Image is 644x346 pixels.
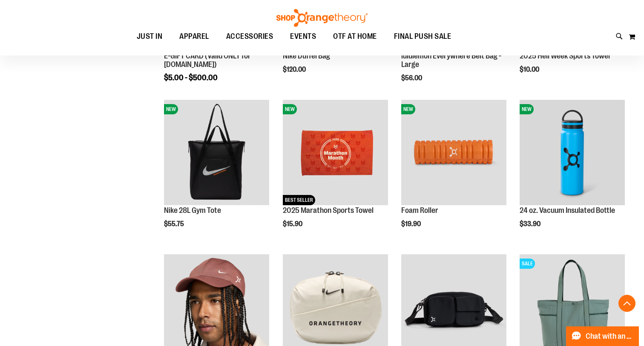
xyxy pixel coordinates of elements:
[520,100,625,206] a: 24 oz. Vacuum Insulated BottleNEW
[401,220,422,228] span: $19.90
[283,206,374,215] a: 2025 Marathon Sports Towel
[325,27,385,47] a: OTF AT HOME
[164,52,251,69] a: E-GIFT CARD (Valid ONLY for [DOMAIN_NAME])
[566,326,639,346] button: Chat with an Expert
[385,27,460,47] a: FINAL PUSH SALE
[586,332,634,340] span: Chat with an Expert
[164,104,178,114] span: NEW
[520,220,542,228] span: $33.90
[164,100,269,205] img: Nike 28L Gym Tote
[520,259,535,269] span: SALE
[401,100,506,205] img: Foam Roller
[275,9,369,27] img: Shop Orangetheory
[394,27,451,46] span: FINAL PUSH SALE
[282,27,325,47] a: EVENTS
[164,100,269,206] a: Nike 28L Gym ToteNEW
[283,100,388,206] a: 2025 Marathon Sports TowelNEWBEST SELLER
[290,27,316,46] span: EVENTS
[283,52,330,60] a: Nike Duffel Bag
[515,96,629,250] div: product
[520,52,610,60] a: 2025 Hell Week Sports Towel
[137,27,163,46] span: JUST IN
[520,100,625,205] img: 24 oz. Vacuum Insulated Bottle
[283,66,307,73] span: $120.00
[164,73,218,82] span: $5.00 - $500.00
[520,104,534,114] span: NEW
[401,104,415,114] span: NEW
[164,220,185,228] span: $55.75
[283,100,388,205] img: 2025 Marathon Sports Towel
[401,52,501,69] a: lululemon Everywhere Belt Bag - Large
[171,27,218,47] a: APPAREL
[226,27,273,46] span: ACCESSORIES
[401,100,506,206] a: Foam RollerNEW
[279,96,392,250] div: product
[618,295,635,312] button: Back To Top
[520,66,540,73] span: $10.00
[283,104,297,114] span: NEW
[179,27,209,46] span: APPAREL
[128,27,171,47] a: JUST IN
[160,96,273,250] div: product
[164,206,221,215] a: Nike 28L Gym Tote
[283,195,315,205] span: BEST SELLER
[401,206,438,215] a: Foam Roller
[401,74,423,82] span: $56.00
[218,27,282,46] a: ACCESSORIES
[520,206,615,215] a: 24 oz. Vacuum Insulated Bottle
[283,220,304,228] span: $15.90
[397,96,511,250] div: product
[333,27,377,46] span: OTF AT HOME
